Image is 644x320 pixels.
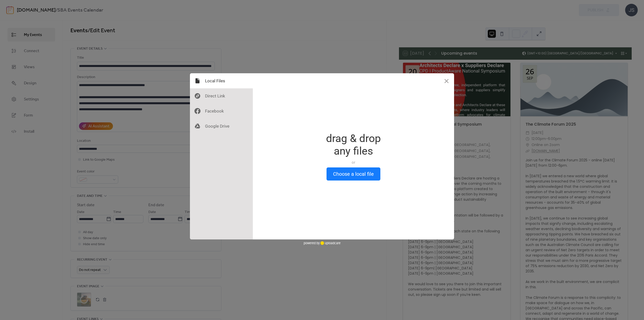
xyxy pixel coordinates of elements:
[439,73,454,88] button: Close
[190,73,253,88] div: Local Files
[326,132,381,157] div: drag & drop any files
[190,119,253,134] div: Google Drive
[320,241,341,245] a: uploadcare
[326,160,381,165] div: or
[190,103,253,119] div: Facebook
[327,167,380,181] button: Choose a local file
[304,239,341,247] div: powered by
[190,88,253,103] div: Direct Link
